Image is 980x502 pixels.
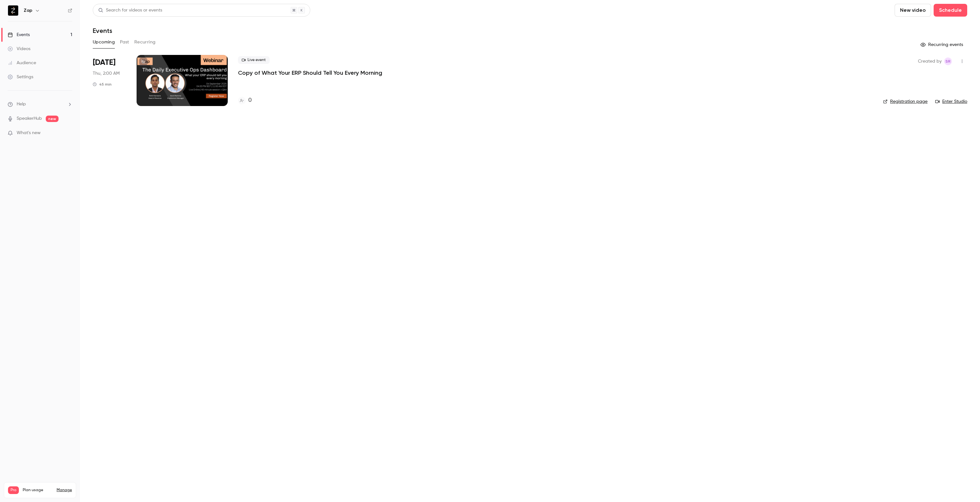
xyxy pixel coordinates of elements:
[944,57,952,65] span: Simon Ryan
[8,5,18,16] img: Zap
[93,37,115,47] button: Upcoming
[17,115,42,122] a: SpeakerHub
[93,70,120,77] span: Thu, 2:00 AM
[17,130,41,136] span: What's new
[93,57,115,68] span: [DATE]
[93,27,112,34] h1: Events
[934,4,967,17] button: Schedule
[8,46,30,52] div: Videos
[248,96,252,105] h4: 0
[935,98,967,105] a: Enter Studio
[8,101,72,108] li: help-dropdown-opener
[134,37,156,47] button: Recurring
[238,69,382,77] a: Copy of What Your ERP Should Tell You Every Morning
[8,32,30,38] div: Events
[883,98,928,105] a: Registration page
[46,116,59,122] span: new
[895,4,931,17] button: New video
[238,56,270,64] span: Live event
[23,488,53,493] span: Plan usage
[57,488,72,493] a: Manage
[120,37,129,47] button: Past
[918,57,942,65] span: Created by
[8,486,19,494] span: Pro
[918,40,967,50] button: Recurring events
[8,74,33,80] div: Settings
[93,82,112,87] div: 45 min
[945,57,951,65] span: SR
[93,55,126,106] div: Sep 3 Wed, 4:00 PM (Europe/London)
[17,101,26,108] span: Help
[8,60,36,66] div: Audience
[24,7,32,14] h6: Zap
[238,96,252,105] a: 0
[98,7,162,14] div: Search for videos or events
